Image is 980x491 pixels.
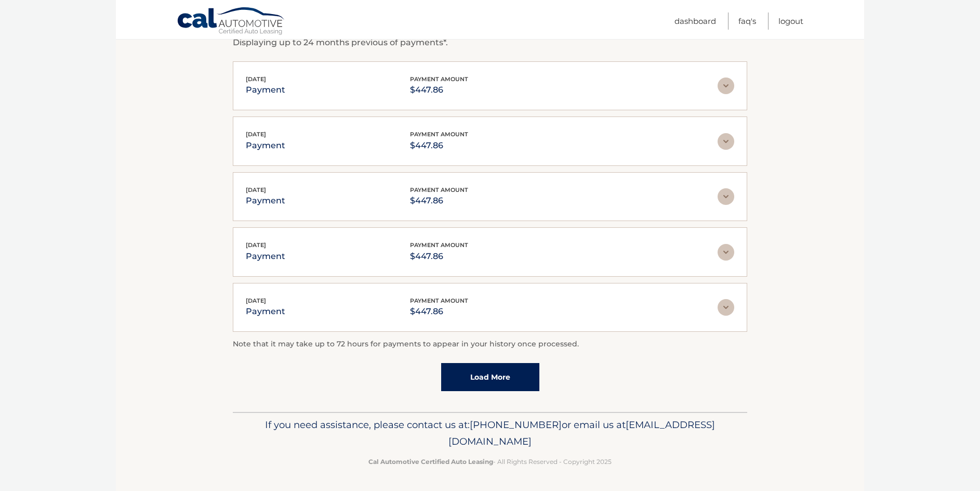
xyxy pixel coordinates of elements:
[240,417,740,450] p: If you need assistance, please contact us at: or email us at
[246,75,266,83] span: [DATE]
[718,244,734,261] img: accordion-rest.svg
[410,83,468,97] p: $447.86
[410,131,468,138] span: payment amount
[718,188,734,205] img: accordion-rest.svg
[410,241,468,249] span: payment amount
[246,131,266,138] span: [DATE]
[246,83,285,97] p: payment
[246,249,285,264] p: payment
[246,304,285,319] p: payment
[246,186,266,193] span: [DATE]
[240,456,740,467] p: - All Rights Reserved - Copyright 2025
[177,7,286,37] a: Cal Automotive
[246,241,266,249] span: [DATE]
[718,133,734,150] img: accordion-rest.svg
[246,297,266,304] span: [DATE]
[738,12,756,30] a: FAQ's
[246,138,285,153] p: payment
[410,75,468,83] span: payment amount
[246,193,285,208] p: payment
[233,36,747,49] p: Displaying up to 24 months previous of payments*.
[470,419,562,431] span: [PHONE_NUMBER]
[778,12,803,30] a: Logout
[448,419,715,447] span: [EMAIL_ADDRESS][DOMAIN_NAME]
[233,338,747,351] p: Note that it may take up to 72 hours for payments to appear in your history once processed.
[674,12,716,30] a: Dashboard
[718,299,734,316] img: accordion-rest.svg
[410,249,468,264] p: $447.86
[410,138,468,153] p: $447.86
[410,304,468,319] p: $447.86
[368,458,493,466] strong: Cal Automotive Certified Auto Leasing
[441,363,539,391] a: Load More
[718,77,734,94] img: accordion-rest.svg
[410,186,468,193] span: payment amount
[410,297,468,304] span: payment amount
[410,193,468,208] p: $447.86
